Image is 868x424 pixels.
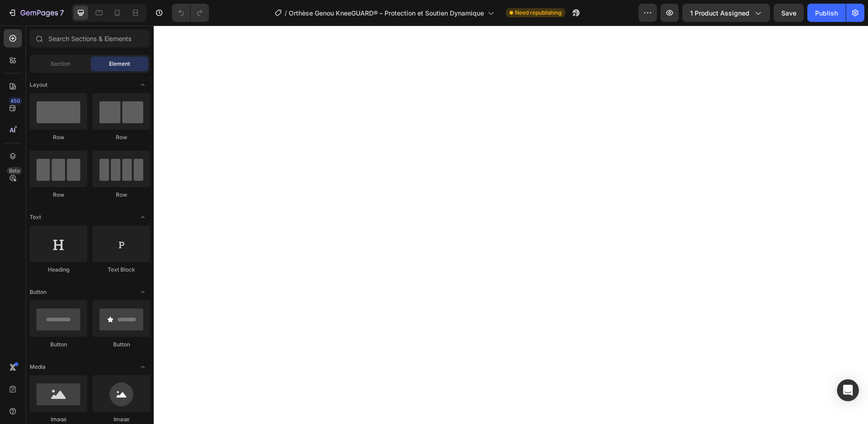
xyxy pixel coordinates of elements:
[93,133,150,141] div: Row
[289,8,484,18] span: Orthèse Genou KneeGUARD® – Protection et Soutien Dynamique
[30,363,46,371] span: Media
[30,288,47,296] span: Button
[93,415,150,424] div: Image
[30,191,87,199] div: Row
[30,133,87,141] div: Row
[682,4,770,22] button: 1 product assigned
[815,8,838,18] div: Publish
[93,266,150,274] div: Text Block
[9,97,22,105] div: 450
[781,9,796,17] span: Save
[154,26,868,424] iframe: Design area
[93,340,150,349] div: Button
[30,340,87,349] div: Button
[690,8,749,18] span: 1 product assigned
[30,81,47,89] span: Layout
[93,191,150,199] div: Row
[172,4,209,22] div: Undo/Redo
[135,285,150,299] span: Toggle open
[774,4,804,22] button: Save
[60,7,64,18] p: 7
[135,360,150,374] span: Toggle open
[30,415,87,424] div: Image
[30,213,41,221] span: Text
[109,60,130,68] span: Element
[285,8,287,18] span: /
[837,379,859,401] div: Open Intercom Messenger
[51,60,70,68] span: Section
[807,4,846,22] button: Publish
[135,78,150,92] span: Toggle open
[4,4,68,22] button: 7
[515,9,561,17] span: Need republishing
[7,167,22,174] div: Beta
[30,29,150,47] input: Search Sections & Elements
[30,266,87,274] div: Heading
[135,210,150,225] span: Toggle open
